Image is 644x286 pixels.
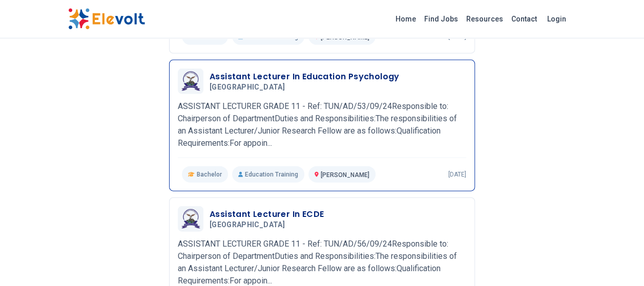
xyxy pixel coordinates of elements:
[541,9,572,29] a: Login
[593,237,644,286] iframe: Chat Widget
[68,8,145,30] img: Elevolt
[507,11,541,27] a: Contact
[462,11,507,27] a: Resources
[448,170,466,179] p: [DATE]
[178,100,466,149] p: ASSISTANT LECTURER GRADE 11 - Ref: TUN/AD/53/09/24Responsible to: Chairperson of DepartmentDuties...
[420,11,462,27] a: Find Jobs
[178,69,466,183] a: Tharaka UniversityAssistant Lecturer In Education Psychology[GEOGRAPHIC_DATA]ASSISTANT LECTURER G...
[197,170,222,179] span: Bachelor
[180,71,201,91] img: Tharaka University
[180,209,201,229] img: Tharaka University
[391,11,420,27] a: Home
[210,71,400,83] h3: Assistant Lecturer In Education Psychology
[210,83,285,92] span: [GEOGRAPHIC_DATA]
[210,221,285,230] span: [GEOGRAPHIC_DATA]
[321,171,369,179] span: [PERSON_NAME]
[232,166,304,183] p: Education Training
[210,208,324,221] h3: Assistant Lecturer In ECDE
